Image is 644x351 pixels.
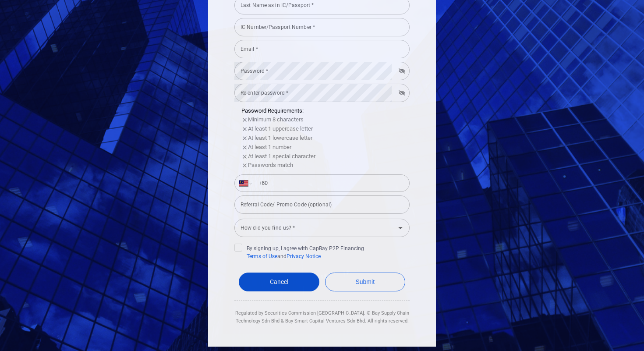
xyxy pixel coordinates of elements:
[253,176,405,190] input: Enter phone number *
[248,162,293,168] span: Passwords match
[248,135,312,141] span: At least 1 lowercase letter
[248,144,291,150] span: At least 1 number
[248,116,304,123] span: Minimum 8 characters
[239,273,319,291] a: Cancel
[270,278,288,285] span: Cancel
[248,125,313,132] span: At least 1 uppercase letter
[247,253,277,259] a: Terms of Use
[394,222,407,234] button: Open
[287,253,321,259] a: Privacy Notice
[234,301,410,325] div: Regulated by Securities Commission [GEOGRAPHIC_DATA]. © Bay Supply Chain Technology Sdn Bhd & Bay...
[241,107,304,114] span: Password Requirements:
[234,244,364,260] span: By signing up, I agree with CapBay P2P Financing and
[248,153,315,160] span: At least 1 special character
[325,273,406,291] button: Submit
